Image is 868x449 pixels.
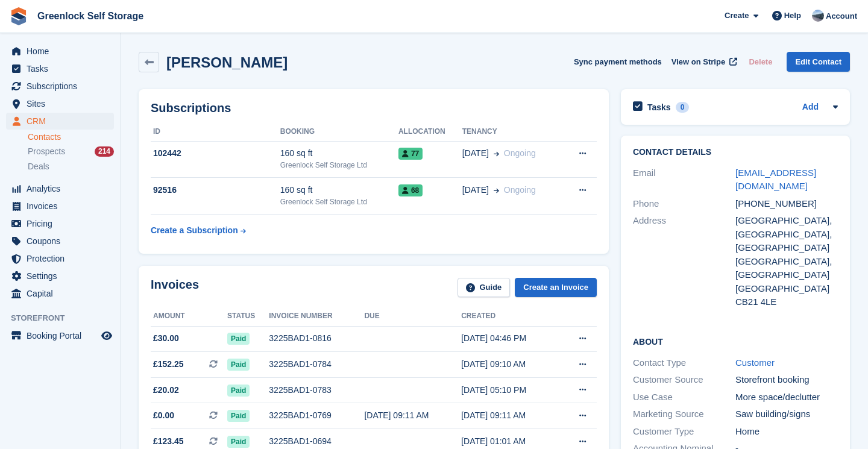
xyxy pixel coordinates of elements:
h2: Tasks [647,102,671,113]
img: stora-icon-8386f47178a22dfd0bd8f6a31ec36ba5ce8667c1dd55bd0f319d3a0aa187defe.svg [10,7,28,25]
a: menu [6,198,114,215]
div: 3225BAD1-0783 [269,384,364,397]
a: Deals [28,160,114,173]
th: Booking [280,122,398,142]
th: Allocation [398,122,462,142]
span: £30.00 [153,332,179,345]
span: £0.00 [153,409,174,422]
div: Home [735,425,838,439]
span: Analytics [27,180,99,197]
div: Greenlock Self Storage Ltd [280,160,398,171]
span: £123.45 [153,435,184,448]
div: 3225BAD1-0694 [269,435,364,448]
th: Status [227,307,269,326]
div: Greenlock Self Storage Ltd [280,196,398,207]
th: ID [151,122,280,142]
a: menu [6,180,114,197]
div: 102442 [151,147,280,160]
div: Customer Source [633,373,735,387]
button: Delete [744,52,777,72]
div: Contact Type [633,356,735,370]
span: Paid [227,436,250,448]
div: [PHONE_NUMBER] [735,197,838,211]
span: [DATE] [462,184,489,196]
a: Edit Contact [787,52,850,72]
h2: Contact Details [633,148,838,157]
span: Storefront [11,312,120,324]
a: Create an Invoice [515,278,597,298]
span: Paid [227,359,250,371]
span: Ongoing [504,148,536,158]
span: 68 [398,184,423,196]
span: Home [27,43,99,60]
a: menu [6,327,114,344]
div: Create a Subscription [151,224,238,237]
div: CB21 4LE [735,295,838,309]
div: 3225BAD1-0816 [269,332,364,345]
div: Marketing Source [633,407,735,421]
span: Account [826,10,857,22]
span: Help [784,10,801,22]
span: Create [725,10,749,22]
a: menu [6,60,114,77]
span: Coupons [27,233,99,250]
span: CRM [27,113,99,130]
h2: [PERSON_NAME] [166,54,288,71]
div: More space/declutter [735,391,838,404]
a: Create a Subscription [151,219,246,242]
a: menu [6,215,114,232]
div: 3225BAD1-0784 [269,358,364,371]
a: Contacts [28,131,114,143]
div: Use Case [633,391,735,404]
div: [GEOGRAPHIC_DATA] [735,282,838,296]
span: Booking Portal [27,327,99,344]
th: Due [364,307,461,326]
a: menu [6,233,114,250]
a: Add [802,101,819,115]
span: Paid [227,385,250,397]
a: Customer [735,357,775,368]
a: menu [6,268,114,284]
a: menu [6,250,114,267]
a: menu [6,95,114,112]
span: Settings [27,268,99,284]
th: Created [461,307,559,326]
span: Sites [27,95,99,112]
span: Tasks [27,60,99,77]
div: [DATE] 01:01 AM [461,435,559,448]
a: menu [6,285,114,302]
a: View on Stripe [667,52,740,72]
div: [DATE] 09:10 AM [461,358,559,371]
th: Amount [151,307,227,326]
span: Paid [227,333,250,345]
div: Customer Type [633,425,735,439]
span: Pricing [27,215,99,232]
div: 160 sq ft [280,184,398,196]
div: Storefront booking [735,373,838,387]
span: View on Stripe [671,56,725,68]
div: [DATE] 09:11 AM [364,409,461,422]
span: Deals [28,161,49,172]
button: Sync payment methods [574,52,662,72]
span: Capital [27,285,99,302]
a: Greenlock Self Storage [33,6,148,26]
a: Guide [458,278,511,298]
div: 3225BAD1-0769 [269,409,364,422]
h2: Invoices [151,278,199,298]
span: £20.02 [153,384,179,397]
div: [DATE] 04:46 PM [461,332,559,345]
span: Invoices [27,198,99,215]
div: [GEOGRAPHIC_DATA], [GEOGRAPHIC_DATA] [735,255,838,282]
h2: Subscriptions [151,101,597,115]
div: [GEOGRAPHIC_DATA], [GEOGRAPHIC_DATA], [GEOGRAPHIC_DATA] [735,214,838,255]
a: Preview store [99,328,114,343]
h2: About [633,335,838,347]
div: Address [633,214,735,309]
a: Prospects 214 [28,145,114,158]
div: Email [633,166,735,193]
th: Tenancy [462,122,562,142]
span: Prospects [28,146,65,157]
span: Subscriptions [27,78,99,95]
a: menu [6,113,114,130]
a: menu [6,43,114,60]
